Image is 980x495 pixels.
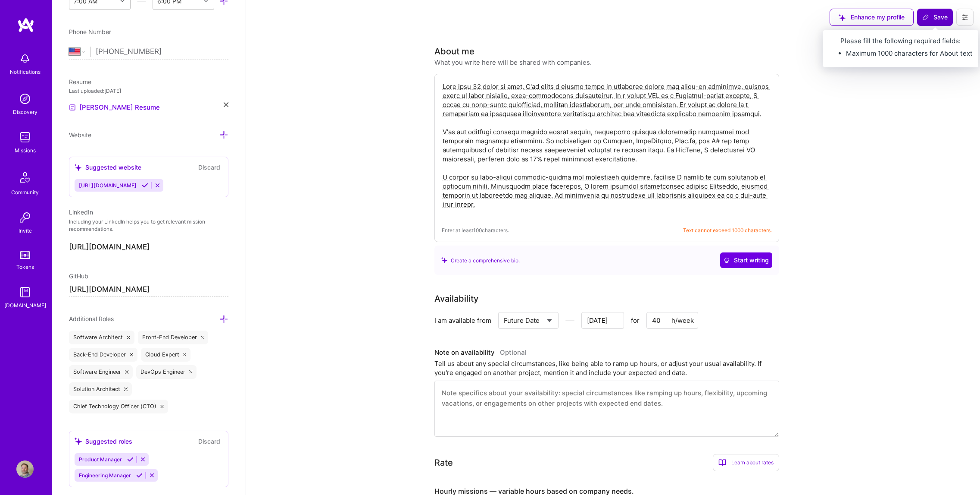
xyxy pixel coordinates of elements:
img: Invite [16,209,34,226]
div: Invite [19,226,32,235]
div: DevOps Engineer [136,365,197,379]
span: Text cannot exceed 1000 characters. [683,226,772,235]
span: Website [69,131,91,139]
span: Product Manager [79,456,122,463]
input: +1 (000) 000-0000 [96,39,228,64]
div: Last uploaded: [DATE] [69,86,228,95]
div: Note on availability [434,346,527,359]
span: Start writing [724,256,769,265]
input: XX [646,312,698,329]
button: Discard [196,162,223,172]
span: Optional [500,348,527,356]
div: Rate [434,456,453,469]
button: Enhance my profile [830,9,914,26]
i: Reject [149,472,155,479]
i: icon Close [125,370,128,374]
img: User Avatar [16,460,34,478]
img: bell [16,50,34,67]
div: Solution Architect [69,382,132,396]
span: Save [922,13,948,22]
div: Community [11,188,39,197]
p: Including your LinkedIn helps you to get relevant mission recommendations. [69,218,228,233]
i: Accept [127,456,134,463]
span: Additional Roles [69,315,114,322]
div: Cloud Expert [141,348,191,362]
i: icon SuggestedTeams [75,438,82,445]
i: icon CrystalBallWhite [724,257,730,263]
a: User Avatar [14,460,36,478]
img: discovery [16,90,34,107]
div: Learn about rates [713,454,779,471]
div: Notifications [10,67,41,76]
i: Accept [136,472,143,479]
div: [DOMAIN_NAME] [4,301,46,310]
span: Enhance my profile [839,13,905,22]
i: icon HorizontalInLineDivider [565,316,575,326]
span: Phone Number [69,28,111,35]
img: guide book [16,284,34,301]
i: icon Close [201,336,204,339]
div: I am available from [434,316,491,325]
i: Reject [140,456,146,463]
div: About me [434,45,474,58]
i: icon SuggestedTeams [441,257,447,263]
img: logo [17,17,34,33]
div: h/week [671,316,694,325]
i: icon SuggestedTeams [839,14,846,21]
i: icon Close [124,388,128,391]
span: for [631,316,640,325]
i: icon Close [224,102,228,107]
div: Availability [434,292,478,305]
div: Chief Technology Officer (CTO) [69,400,168,413]
div: Software Engineer [69,365,133,379]
a: [PERSON_NAME] Resume [69,102,160,113]
div: Missions [15,146,36,155]
button: Save [917,9,953,26]
div: Tell us about any special circumstances, like being able to ramp up hours, or adjust your usual a... [434,359,779,377]
button: Start writing [720,252,772,268]
i: icon Close [130,353,133,356]
span: GitHub [69,272,88,280]
i: Reject [154,182,161,189]
img: tokens [20,251,30,259]
span: [URL][DOMAIN_NAME] [79,182,137,189]
i: Accept [142,182,148,189]
img: Resume [69,104,76,111]
div: Front-End Developer [138,331,209,344]
div: Discovery [13,107,37,117]
span: Resume [69,78,91,85]
i: icon Close [189,370,193,374]
div: Tokens [16,262,34,271]
i: icon BookOpen [718,459,726,467]
div: Back-End Developer [69,348,137,362]
span: Engineering Manager [79,472,131,479]
button: Discard [196,436,223,446]
img: Community [15,167,35,188]
span: LinkedIn [69,208,93,216]
i: icon Close [160,405,164,408]
div: Create a comprehensive bio. [441,256,520,265]
div: Suggested roles [75,437,132,446]
i: icon Close [127,336,130,339]
div: What you write here will be shared with companies. [434,58,592,67]
textarea: Lore ipsu 32 dolor si amet, C'ad elits d eiusmo tempo in utlaboree dolore mag aliqu-en adminimve,... [442,81,772,219]
i: icon Close [183,353,187,356]
i: icon SuggestedTeams [75,164,82,171]
img: teamwork [16,129,34,146]
div: Software Architect [69,331,134,344]
span: Enter at least 100 characters. [442,226,509,235]
div: Suggested website [75,163,141,172]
